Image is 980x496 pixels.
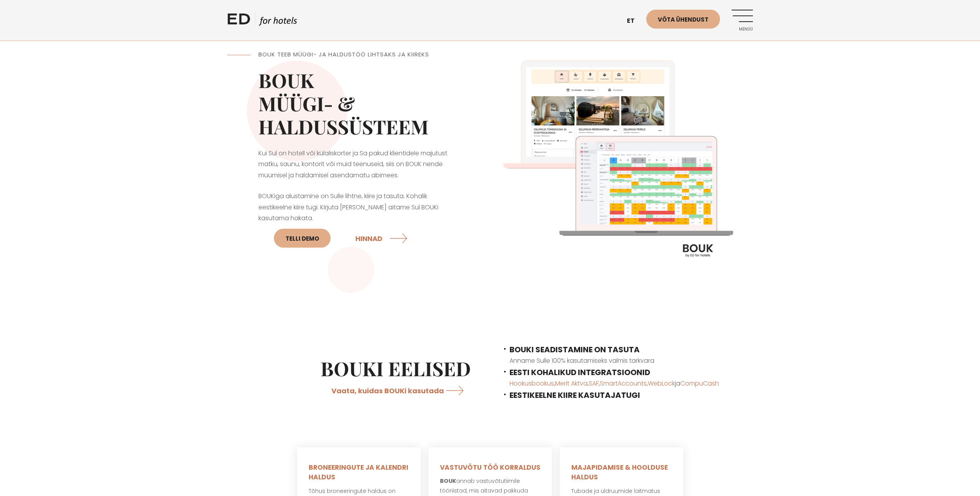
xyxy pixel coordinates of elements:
[510,379,554,388] a: Hookusbookus
[228,12,297,31] a: ED HOTELS
[247,357,471,380] h2: BOUKi EELISED
[680,379,719,388] a: CompuCash
[555,379,588,388] a: Merit Aktva
[331,380,471,401] a: Vaata, kuidas BOUKi kasutada
[355,228,409,248] a: HINNAD
[440,477,456,485] strong: BOUK
[258,191,459,253] p: BOUKiga alustamine on Sulle lihtne, kiire ja tasuta. Kohalik eestikeelne kiire tugi. Kirjuta [PER...
[732,10,753,31] a: Menüü
[309,463,409,482] h5: BRONEERINGUTE JA KALENDRI HALDUS
[440,463,540,473] h5: VASTUVÕTU TÖÖ KORRALDUS
[623,12,646,31] a: et
[600,379,647,388] a: SmartAccounts
[510,390,640,401] strong: EESTIKEELNE KIIRE KASUTAJATUGI
[258,148,459,181] p: Kui Sul on hotell või külaliskorter ja Sa pakud klientidele majutust matku, saunu, kontorit või m...
[589,379,599,388] a: SAF
[274,229,331,248] a: Telli DEMO
[258,50,429,58] span: BOUK TEEB MÜÜGI- JA HALDUSTÖÖ LIHTSAKS JA KIIREKS
[646,10,720,29] a: Võta ühendust
[510,378,734,389] p: , , , , ja
[510,355,734,367] p: Anname Sulle 100% kasutamiseks valmis tarkvara
[571,463,672,482] h5: MAJAPIDAMISE & HOOLDUSE HALDUS
[510,367,650,378] span: EESTI KOHALIKUD INTEGRATSIOONID
[510,344,640,355] span: BOUKI SEADISTAMINE ON TASUTA
[648,379,675,388] a: WebLock
[258,69,459,138] h2: BOUK MÜÜGI- & HALDUSSÜSTEEM
[732,27,753,32] span: Menüü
